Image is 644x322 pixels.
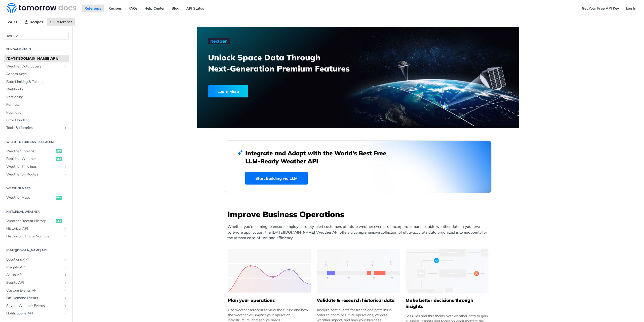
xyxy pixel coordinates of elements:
a: [DATE][DOMAIN_NAME] APIs [4,55,69,62]
a: Weather Mapsget [4,194,69,201]
span: get [56,219,62,223]
h3: Improve Business Operations [227,209,492,220]
a: Reference [82,5,104,12]
a: Recipes [106,5,125,12]
h2: Historical Weather [4,209,69,214]
a: Weather Recent Historyget [4,217,69,225]
h2: Fundamentals [4,47,69,52]
a: Historical APIShow subpages for Historical API [4,225,69,232]
a: Notifications APIShow subpages for Notifications API [4,310,69,317]
span: Tools & Libraries [6,125,62,130]
button: JUMP TO [4,32,69,40]
span: Recipes [30,20,43,24]
span: Notifications API [6,311,62,316]
a: Rate Limiting & Tokens [4,78,69,86]
span: Error Handling [6,118,67,123]
a: Pagination [4,109,69,116]
span: Realtime Weather [6,156,54,161]
span: get [56,196,62,200]
a: Get Your Free API Key [579,5,622,12]
span: get [56,149,62,153]
h2: Integrate and Adapt with the World’s Best Free LLM-Ready Weather API [245,149,394,165]
span: [DATE][DOMAIN_NAME] APIs [6,56,67,61]
a: Custom Events APIShow subpages for Custom Events API [4,287,69,294]
span: Weather on Routes [6,172,62,177]
h2: Weather Maps [4,186,69,191]
button: Show subpages for On-Demand Events [63,296,67,300]
h2: [DATE][DOMAIN_NAME] API [4,248,69,253]
img: NextGen [208,38,230,44]
p: Whether you’re aiming to ensure employee safety, alert customers of future weather events, or inc... [227,224,492,241]
span: Weather Maps [6,195,54,200]
div: Learn More [208,85,248,97]
a: Locations APIShow subpages for Locations API [4,256,69,263]
a: Blog [169,5,182,12]
button: Show subpages for Alerts API [63,273,67,277]
span: On-Demand Events [6,296,62,301]
button: Show subpages for Events API [63,281,67,285]
span: Events API [6,280,62,285]
a: Weather TimelinesShow subpages for Weather Timelines [4,163,69,170]
span: Historical API [6,226,62,231]
a: FAQs [126,5,140,12]
button: Show subpages for Historical API [63,227,67,231]
span: Weather Data Layers [6,64,62,69]
img: 39565e8-group-4962x.svg [228,249,311,293]
button: Show subpages for Weather Data Layers [63,64,67,68]
h5: Validate & research historical data [317,297,400,303]
span: Custom Events API [6,288,62,293]
button: Show subpages for Historical Climate Normals [63,234,67,238]
span: Weather Recent History [6,219,54,224]
button: Show subpages for Custom Events API [63,289,67,293]
a: Versioning [4,93,69,101]
a: Start Building via LLM [245,172,308,185]
a: Weather on RoutesShow subpages for Weather on Routes [4,171,69,178]
span: Alerts API [6,272,62,277]
span: Access Keys [6,71,67,77]
button: Show subpages for Severe Weather Events [63,304,67,308]
h5: Make better decisions through insights [406,297,489,309]
a: Help Center [142,5,168,12]
span: Rate Limiting & Tokens [6,79,67,84]
span: Pagination [6,110,67,115]
button: Show subpages for Tools & Libraries [63,126,67,130]
button: Show subpages for Insights API [63,265,67,269]
span: Locations API [6,257,62,262]
span: Weather Timelines [6,164,62,169]
a: Reference [47,18,75,26]
span: Formats [6,102,67,107]
a: Historical Climate NormalsShow subpages for Historical Climate Normals [4,233,69,240]
span: Reference [55,20,72,24]
span: Weather Forecast [6,149,54,154]
a: Tools & LibrariesShow subpages for Tools & Libraries [4,124,69,132]
a: Alerts APIShow subpages for Alerts API [4,271,69,279]
a: Learn More [208,85,333,97]
button: Show subpages for Weather Timelines [63,165,67,169]
span: Insights API [6,265,62,270]
button: Show subpages for Notifications API [63,311,67,315]
span: Severe Weather Events [6,303,62,308]
span: v4.0.1 [5,18,20,26]
button: Show subpages for Locations API [63,258,67,262]
a: Error Handling [4,117,69,124]
a: Webhooks [4,86,69,93]
a: Access Keys [4,70,69,78]
a: Recipes [21,18,46,26]
h2: Weather Forecast & realtime [4,140,69,144]
span: get [56,157,62,161]
a: On-Demand EventsShow subpages for On-Demand Events [4,294,69,302]
a: API Status [183,5,207,12]
img: Tomorrow.io Weather API Docs [7,3,76,13]
a: Insights APIShow subpages for Insights API [4,264,69,271]
a: Weather Data LayersShow subpages for Weather Data Layers [4,63,69,70]
span: Webhooks [6,87,67,92]
a: Weather Forecastget [4,148,69,155]
a: Log In [623,5,639,12]
a: Events APIShow subpages for Events API [4,279,69,287]
h5: Plan your operations [228,297,311,303]
a: Realtime Weatherget [4,155,69,163]
span: Historical Climate Normals [6,234,62,239]
img: 13d7ca0-group-496-2.svg [317,249,400,293]
img: a22d113-group-496-32x.svg [406,249,489,293]
h3: Unlock Space Data Through Next-Generation Premium Features [208,52,364,74]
